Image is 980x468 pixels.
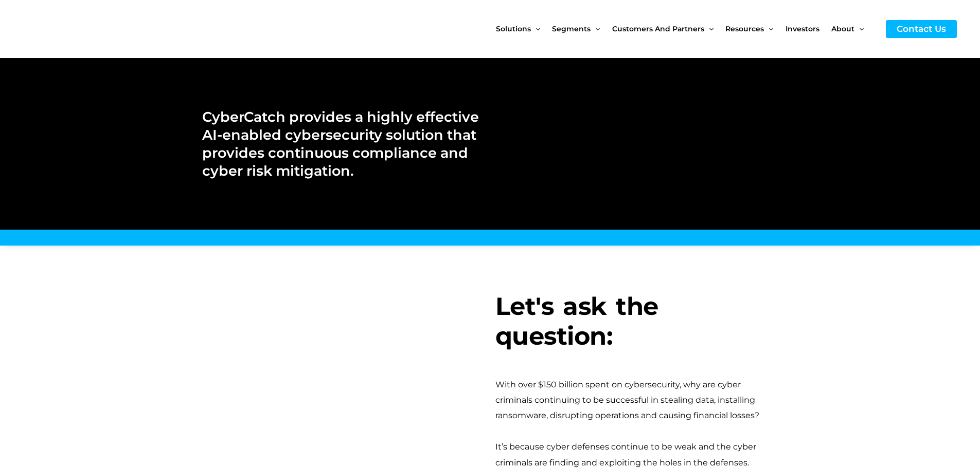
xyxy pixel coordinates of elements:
[496,7,531,50] span: Solutions
[495,377,778,424] div: With over $150 billion spent on cybersecurity, why are cyber criminals continuing to be successfu...
[786,7,819,50] span: Investors
[531,7,540,50] span: Menu Toggle
[496,7,876,50] nav: Site Navigation: New Main Menu
[495,292,778,351] h3: Let's ask the question:
[854,7,864,50] span: Menu Toggle
[831,7,854,50] span: About
[786,7,831,50] a: Investors
[725,7,764,50] span: Resources
[612,7,704,50] span: Customers and Partners
[886,20,957,38] a: Contact Us
[764,7,773,50] span: Menu Toggle
[202,108,479,180] h2: CyberCatch provides a highly effective AI-enabled cybersecurity solution that provides continuous...
[552,7,591,50] span: Segments
[18,8,141,50] img: CyberCatch
[704,7,714,50] span: Menu Toggle
[591,7,600,50] span: Menu Toggle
